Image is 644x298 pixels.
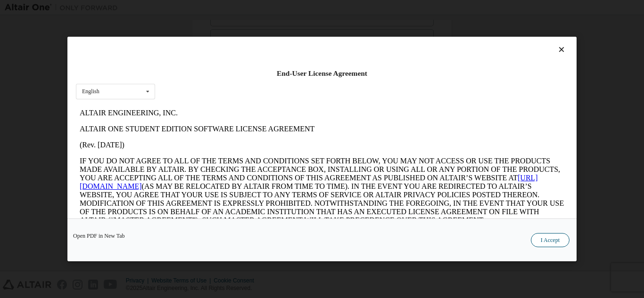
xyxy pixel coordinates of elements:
p: IF YOU DO NOT AGREE TO ALL OF THE TERMS AND CONDITIONS SET FORTH BELOW, YOU MAY NOT ACCESS OR USE... [4,52,488,120]
a: [URL][DOMAIN_NAME] [4,69,462,85]
p: ALTAIR ONE STUDENT EDITION SOFTWARE LICENSE AGREEMENT [4,20,488,28]
a: Open PDF in New Tab [73,233,125,239]
div: End-User License Agreement [76,69,568,78]
p: This Altair One Student Edition Software License Agreement (“Agreement”) is between Altair Engine... [4,127,488,161]
button: I Accept [531,233,570,247]
div: English [82,89,99,94]
p: (Rev. [DATE]) [4,36,488,44]
p: ALTAIR ENGINEERING, INC. [4,4,488,12]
